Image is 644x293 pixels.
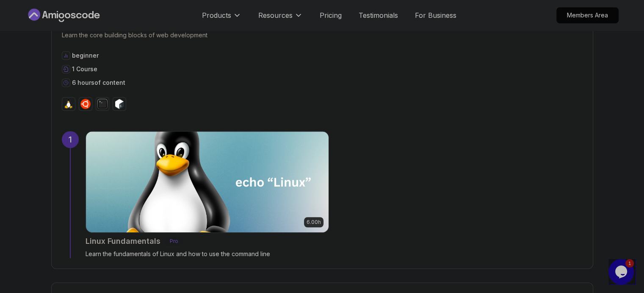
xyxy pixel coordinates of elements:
img: ubuntu logo [80,99,91,109]
div: 1 [62,131,79,148]
a: Members Area [556,7,619,23]
img: bash logo [114,99,124,109]
a: For Business [415,10,456,20]
p: Resources [258,10,293,20]
button: Products [202,10,241,27]
img: terminal logo [97,99,108,109]
p: Learn the fundamentals of Linux and how to use the command line [86,250,329,258]
a: Testimonials [359,10,398,20]
h2: Linux Fundamentals [86,235,160,247]
img: linux logo [64,99,74,109]
p: Members Area [557,8,618,23]
img: Linux Fundamentals card [86,131,329,232]
a: Pricing [320,10,342,20]
p: Products [202,10,231,20]
span: 1 Course [72,65,97,73]
p: 6 hours of content [72,78,125,87]
p: Learn the core building blocks of web development [62,29,583,41]
iframe: chat widget [608,259,636,285]
button: Resources [258,10,303,27]
p: 6.00h [307,219,321,226]
p: beginner [72,51,99,60]
a: Linux Fundamentals card6.00hLinux FundamentalsProLearn the fundamentals of Linux and how to use t... [86,131,329,258]
p: Pro [165,237,183,246]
